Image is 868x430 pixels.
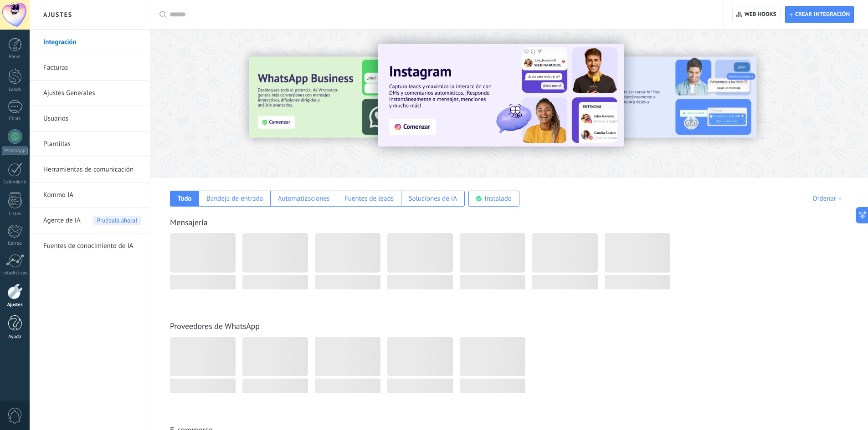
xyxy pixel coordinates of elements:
div: Ordenar [812,194,845,203]
a: Ajustes Generales [43,81,141,106]
button: Crear integración [785,6,854,23]
div: Calendario [2,179,28,185]
span: Crear integración [795,11,850,18]
span: Pruébalo ahora! [93,216,141,225]
img: Slide 3 [249,57,443,138]
div: Bandeja de entrada [206,194,263,203]
div: WhatsApp [2,147,28,155]
a: Facturas [43,55,141,81]
li: Fuentes de conocimiento de IA [30,233,150,258]
div: Chats [2,116,28,122]
a: Fuentes de conocimiento de IA [43,233,141,259]
div: Ajustes [2,302,28,308]
div: Panel [2,54,28,60]
span: Agente de IA [43,208,81,233]
img: Slide 1 [378,44,624,147]
div: Soluciones de IA [409,194,457,203]
div: Ayuda [2,334,28,340]
a: Integración [43,30,141,55]
button: Web hooks [732,6,780,23]
li: Ajustes Generales [30,81,150,106]
div: Fuentes de leads [344,194,394,203]
div: Todo [178,194,192,203]
li: Kommo IA [30,182,150,208]
a: Proveedores de WhatsApp [170,321,260,331]
a: Mensajería [170,217,208,228]
li: Usuarios [30,106,150,132]
div: Estadísticas [2,270,28,276]
li: Herramientas de comunicación [30,157,150,182]
div: Instalado [485,194,512,203]
a: Agente de IAPruébalo ahora! [43,208,141,233]
div: Listas [2,211,28,217]
li: Agente de IA [30,208,150,233]
li: Plantillas [30,132,150,157]
img: Slide 2 [562,57,756,138]
span: Web hooks [745,11,776,18]
a: Kommo IA [43,182,141,208]
a: Herramientas de comunicación [43,157,141,182]
li: Facturas [30,55,150,81]
li: Integración [30,30,150,55]
div: Automatizaciones [278,194,330,203]
div: Correo [2,241,28,247]
div: Leads [2,87,28,93]
a: Plantillas [43,132,141,157]
a: Usuarios [43,106,141,132]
